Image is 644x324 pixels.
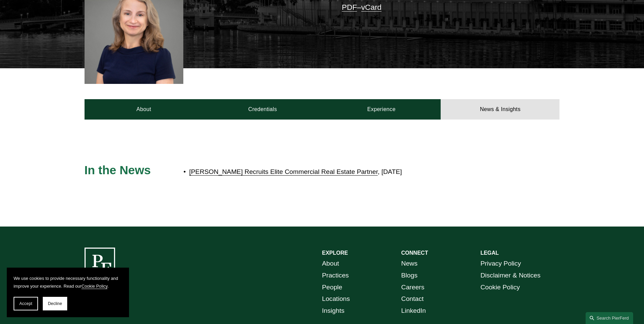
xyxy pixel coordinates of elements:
a: Cookie Policy [81,284,108,289]
a: Practices [322,270,349,282]
strong: EXPLORE [322,250,348,256]
a: Careers [401,282,424,293]
a: About [85,99,203,120]
a: Credentials [203,99,322,120]
a: About [322,258,339,270]
a: Blogs [401,270,418,282]
span: In the News [85,163,151,177]
a: vCard [361,3,382,12]
button: Accept [14,297,38,310]
p: We use cookies to provide necessary functionality and improve your experience. Read our . [14,274,122,290]
a: PDF [342,3,357,12]
span: Decline [48,301,62,306]
button: Decline [43,297,67,310]
a: Disclaimer & Notices [480,270,540,282]
a: Insights [322,305,345,317]
a: [PERSON_NAME] Recruits Elite Commercial Real Estate Partner [189,168,378,175]
a: News [401,258,418,270]
a: LinkedIn [401,305,426,317]
a: Locations [322,293,350,305]
a: Contact [401,293,424,305]
section: Cookie banner [7,268,129,317]
a: Search this site [586,312,633,324]
strong: CONNECT [401,250,428,256]
span: Accept [19,301,32,306]
a: People [322,282,343,293]
a: Experience [322,99,441,120]
p: , [DATE] [189,166,500,178]
a: Cookie Policy [480,282,520,293]
a: News & Insights [441,99,559,120]
a: Privacy Policy [480,258,521,270]
strong: LEGAL [480,250,499,256]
